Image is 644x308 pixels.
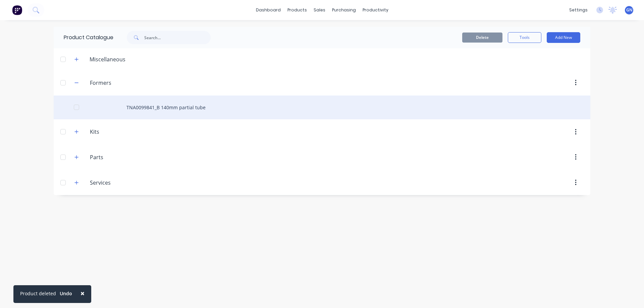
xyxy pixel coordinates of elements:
[547,32,580,43] button: Add New
[253,5,284,15] a: dashboard
[20,290,56,297] div: Product deleted
[144,31,211,44] input: Search...
[462,33,502,43] button: Delete
[90,128,169,136] input: Enter category name
[626,7,632,13] span: GN
[508,32,541,43] button: Tools
[566,5,591,15] div: settings
[56,289,76,299] button: Undo
[54,27,113,48] div: Product Catalogue
[329,5,359,15] div: purchasing
[90,179,169,187] input: Enter category name
[90,79,169,87] input: Enter category name
[80,289,85,298] span: ×
[54,96,590,119] div: TNA0099841_B 140mm partial tube
[359,5,392,15] div: productivity
[310,5,329,15] div: sales
[84,55,131,63] div: Miscellaneous
[12,5,22,15] img: Factory
[284,5,310,15] div: products
[74,285,91,301] button: Close
[90,153,169,161] input: Enter category name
